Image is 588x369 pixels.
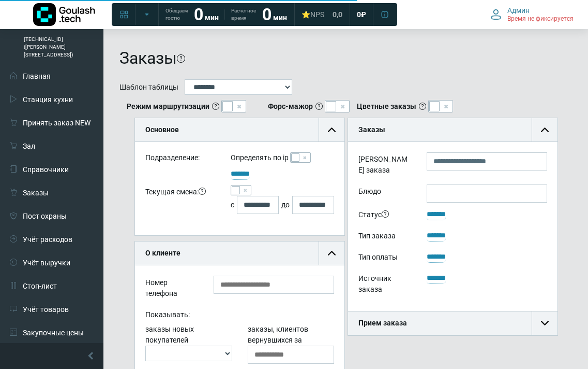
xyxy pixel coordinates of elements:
a: ⭐NPS 0,0 [295,5,349,24]
b: Заказы [358,125,385,134]
div: Тип заказа [351,229,419,245]
b: Основное [145,125,179,134]
span: мин [273,13,287,22]
strong: 0 [194,5,203,24]
span: Расчетное время [231,7,256,22]
img: collapse [541,319,549,327]
label: [PERSON_NAME] заказа [351,152,419,179]
span: 0 [357,10,361,19]
a: Обещаем гостю 0 мин Расчетное время 0 мин [159,5,293,24]
div: Текущая смена: [138,185,223,214]
div: Статус [351,208,419,224]
div: Подразделение: [138,152,223,167]
b: Цветные заказы [357,101,416,112]
h1: Заказы [119,48,177,68]
label: Шаблон таблицы [119,82,178,93]
b: О клиенте [145,249,180,257]
b: Режим маршрутизации [127,101,209,112]
img: collapse [328,126,336,134]
div: Тип оплаты [351,250,419,266]
span: мин [205,13,219,22]
div: Номер телефона [138,276,206,303]
label: Определять по ip [231,152,289,163]
button: Админ Время не фиксируется [485,4,580,25]
a: 0 ₽ [351,5,372,24]
span: Админ [507,6,530,15]
span: 0,0 [333,10,342,19]
div: заказы новых покупателей [138,324,240,364]
img: collapse [541,126,549,134]
div: Показывать: [138,308,342,324]
label: Блюдо [351,184,419,203]
span: ₽ [361,10,366,19]
span: NPS [310,10,324,19]
b: Форс-мажор [268,101,313,112]
b: Прием заказа [358,319,407,327]
div: с до [231,196,335,214]
div: ⭐ [301,10,324,19]
span: Обещаем гостю [165,7,188,22]
strong: 0 [262,5,272,24]
div: заказы, клиентов вернувшихся за [240,324,342,364]
img: Логотип компании Goulash.tech [33,3,95,26]
img: collapse [328,249,336,257]
div: Источник заказа [351,272,419,299]
span: Время не фиксируется [507,15,574,23]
